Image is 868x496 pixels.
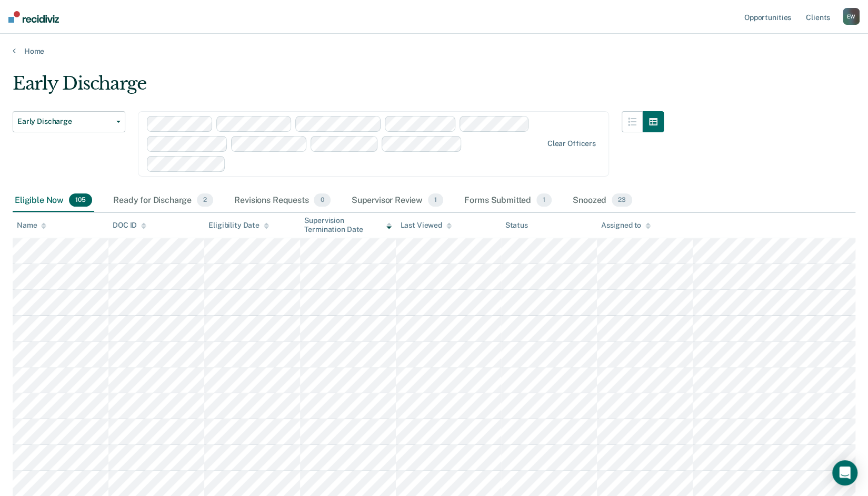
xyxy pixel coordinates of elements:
div: Snoozed23 [571,189,634,212]
span: 2 [197,193,213,207]
div: Supervision Termination Date [304,216,392,234]
button: Early Discharge [13,111,125,132]
span: 0 [314,193,330,207]
span: 105 [69,193,92,207]
div: Eligible Now105 [13,189,94,212]
span: 1 [428,193,443,207]
div: Last Viewed [400,221,451,230]
span: Early Discharge [17,117,112,126]
div: Forms Submitted1 [462,189,554,212]
div: Name [17,221,46,230]
div: Early Discharge [13,73,664,103]
div: Open Intercom Messenger [832,460,857,485]
div: DOC ID [113,221,146,230]
button: EW [843,8,860,25]
div: Revisions Requests0 [232,189,332,212]
div: Status [505,221,528,230]
div: E W [843,8,860,25]
div: Assigned to [601,221,651,230]
div: Eligibility Date [208,221,269,230]
a: Home [13,46,855,56]
div: Supervisor Review1 [350,189,446,212]
span: 1 [536,193,552,207]
div: Clear officers [547,139,596,148]
img: Recidiviz [8,11,59,23]
div: Ready for Discharge2 [111,189,215,212]
span: 23 [612,193,632,207]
